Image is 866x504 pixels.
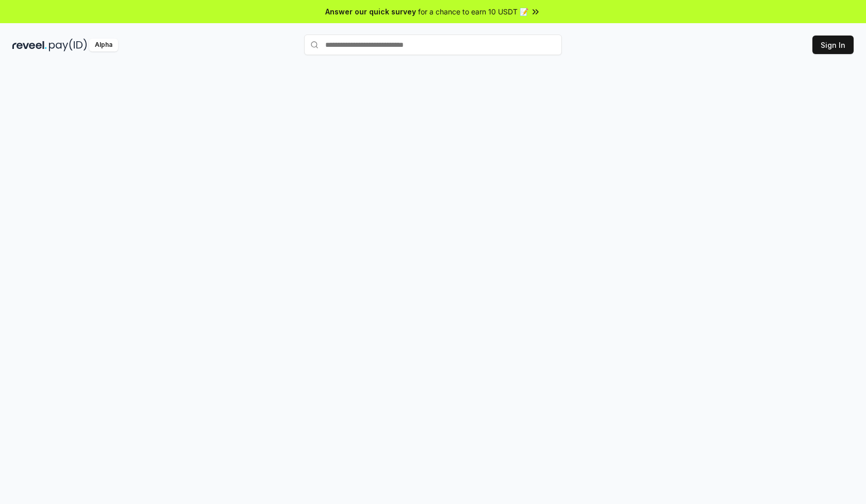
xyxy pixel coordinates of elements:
[12,39,47,51] img: reveel_dark
[49,39,87,51] img: pay_id
[418,6,528,17] span: for a chance to earn 10 USDT 📝
[325,6,416,17] span: Answer our quick survey
[89,39,118,51] div: Alpha
[812,36,854,54] button: Sign In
